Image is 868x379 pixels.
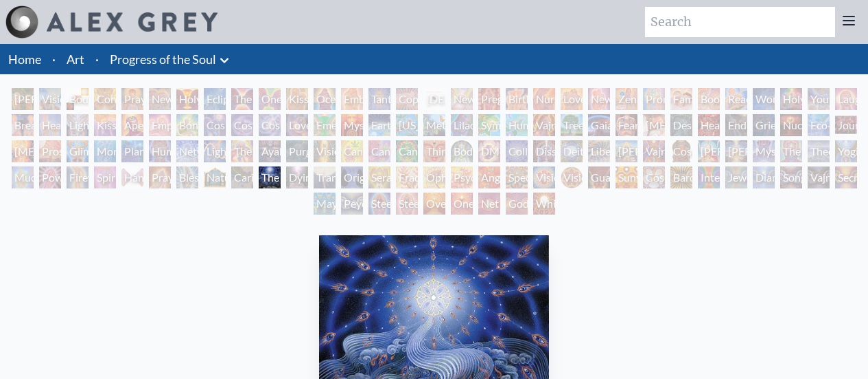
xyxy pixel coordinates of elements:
[67,88,89,110] div: Body, Mind, Spirit
[121,88,143,110] div: Praying
[176,88,198,110] div: Holy Grail
[451,140,473,162] div: Body/Mind as a Vibratory Field of Energy
[286,166,308,188] div: Dying
[110,50,216,69] a: Progress of the Soul
[396,140,418,162] div: Cannabacchus
[204,166,226,188] div: Nature of Mind
[121,114,143,136] div: Aperture
[451,193,473,215] div: One
[780,140,802,162] div: The Seer
[451,88,473,110] div: Newborn
[533,88,555,110] div: Nursing
[698,166,720,188] div: Interbeing
[478,193,500,215] div: Net of Being
[231,166,253,188] div: Caring
[286,88,308,110] div: Kissing
[12,114,34,136] div: Breathing
[176,166,198,188] div: Blessing Hand
[725,166,747,188] div: Jewel Being
[368,193,390,215] div: Steeplehead 1
[698,88,720,110] div: Boo-boo
[835,114,857,136] div: Journey of the Wounded Healer
[204,114,226,136] div: Cosmic Creativity
[259,114,281,136] div: Cosmic Lovers
[615,114,637,136] div: Fear
[478,166,500,188] div: Angel Skin
[588,114,610,136] div: Gaia
[204,140,226,162] div: Lightworker
[643,88,665,110] div: Promise
[808,114,830,136] div: Eco-Atlas
[39,114,61,136] div: Healing
[39,166,61,188] div: Power to the Peaceful
[451,114,473,136] div: Lilacs
[835,88,857,110] div: Laughing Man
[588,166,610,188] div: Guardian of Infinite Vision
[341,193,363,215] div: Peyote Being
[643,166,665,188] div: Cosmic Elf
[8,52,41,67] a: Home
[149,114,171,136] div: Empowerment
[67,140,89,162] div: Glimpsing the Empyrean
[478,88,500,110] div: Pregnancy
[423,140,445,162] div: Third Eye Tears of Joy
[314,140,336,162] div: Vision Tree
[149,140,171,162] div: Human Geometry
[506,193,528,215] div: Godself
[94,88,116,110] div: Contemplation
[423,114,445,136] div: Metamorphosis
[90,44,104,74] li: ·
[506,114,528,136] div: Humming Bird
[725,88,747,110] div: Reading
[808,88,830,110] div: Young & Old
[396,166,418,188] div: Fractal Eyes
[94,114,116,136] div: Kiss of the [MEDICAL_DATA]
[533,166,555,188] div: Vision Crystal
[231,88,253,110] div: The Kiss
[533,193,555,215] div: White Light
[533,140,555,162] div: Dissectional Art for Tool's Lateralus CD
[176,140,198,162] div: Networks
[423,88,445,110] div: [DEMOGRAPHIC_DATA] Embryo
[314,114,336,136] div: Emerald Grail
[615,166,637,188] div: Sunyata
[341,114,363,136] div: Mysteriosa 2
[423,166,445,188] div: Ophanic Eyelash
[643,140,665,162] div: Vajra Guru
[506,140,528,162] div: Collective Vision
[47,44,61,74] li: ·
[753,114,775,136] div: Grieving
[94,166,116,188] div: Spirit Animates the Flesh
[341,88,363,110] div: Embracing
[478,114,500,136] div: Symbiosis: Gall Wasp & Oak Tree
[506,88,528,110] div: Birth
[615,140,637,162] div: [PERSON_NAME]
[725,114,747,136] div: Endarkenment
[12,140,34,162] div: [MEDICAL_DATA]
[533,114,555,136] div: Vajra Horse
[753,166,775,188] div: Diamond Being
[588,88,610,110] div: New Family
[670,114,692,136] div: Despair
[12,88,34,110] div: [PERSON_NAME] & Eve
[67,166,89,188] div: Firewalking
[396,114,418,136] div: [US_STATE] Song
[561,166,583,188] div: Vision Crystal Tondo
[94,140,116,162] div: Monochord
[314,88,336,110] div: Ocean of Love Bliss
[259,88,281,110] div: One Taste
[259,166,281,188] div: The Soul Finds It's Way
[506,166,528,188] div: Spectral Lotus
[451,166,473,188] div: Psychomicrograph of a Fractal Paisley Cherub Feather Tip
[643,114,665,136] div: [MEDICAL_DATA]
[835,166,857,188] div: Secret Writing Being
[204,88,226,110] div: Eclipse
[780,88,802,110] div: Holy Family
[231,114,253,136] div: Cosmic Artist
[561,114,583,136] div: Tree & Person
[698,114,720,136] div: Headache
[149,88,171,110] div: New Man New Woman
[286,114,308,136] div: Love is a Cosmic Force
[259,140,281,162] div: Ayahuasca Visitation
[176,114,198,136] div: Bond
